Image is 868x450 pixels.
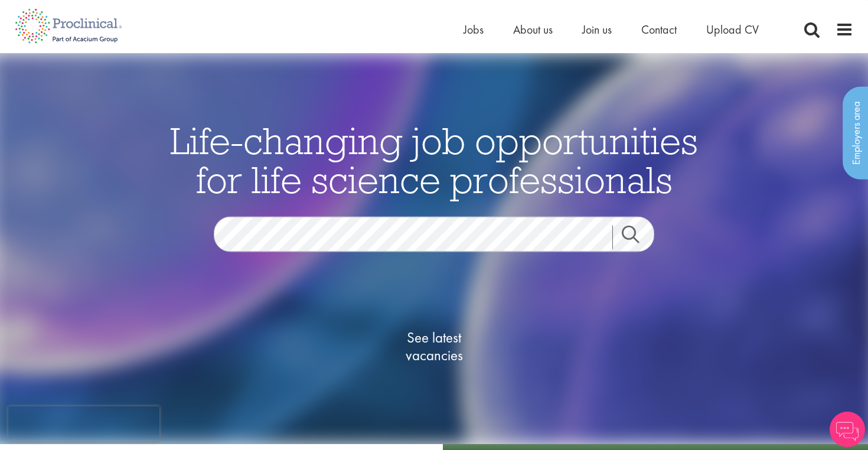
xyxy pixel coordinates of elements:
[582,22,612,37] a: Join us
[375,282,493,412] a: See latestvacancies
[170,117,698,203] span: Life-changing job opportunities for life science professionals
[830,412,865,447] img: Chatbot
[706,22,759,37] a: Upload CV
[464,22,484,37] a: Jobs
[641,22,677,37] a: Contact
[612,226,663,249] a: Job search submit button
[8,406,159,442] iframe: reCAPTCHA
[375,329,493,364] span: See latest vacancies
[513,22,553,37] a: About us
